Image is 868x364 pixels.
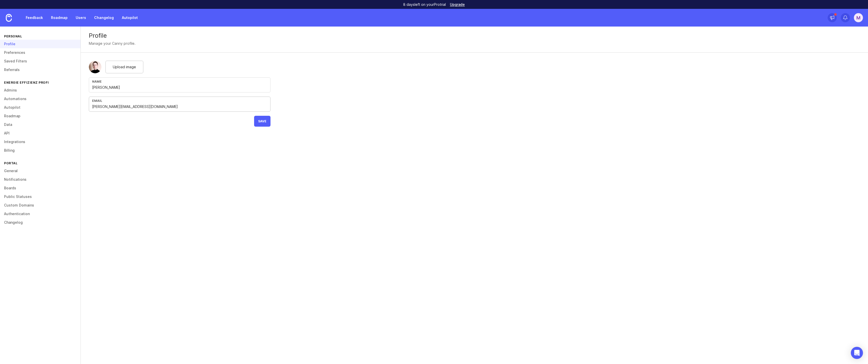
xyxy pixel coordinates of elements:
button: M [854,13,863,22]
a: Users [73,13,89,22]
img: Canny Home [6,14,12,22]
div: Name [92,80,267,83]
a: Feedback [23,13,46,22]
a: Roadmap [48,13,71,22]
img: Merle Rautenberg [89,61,101,73]
a: Upgrade [450,3,465,6]
a: Autopilot [119,13,141,22]
p: 8 days left on your Pro trial [403,2,446,7]
a: Changelog [91,13,117,22]
span: Upload image [113,64,136,70]
div: Open Intercom Messenger [851,347,863,359]
div: Email [92,99,267,103]
span: Save [258,119,266,123]
button: Save [254,116,270,127]
div: Profile [89,33,860,39]
div: Manage your Canny profile. [89,41,135,46]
